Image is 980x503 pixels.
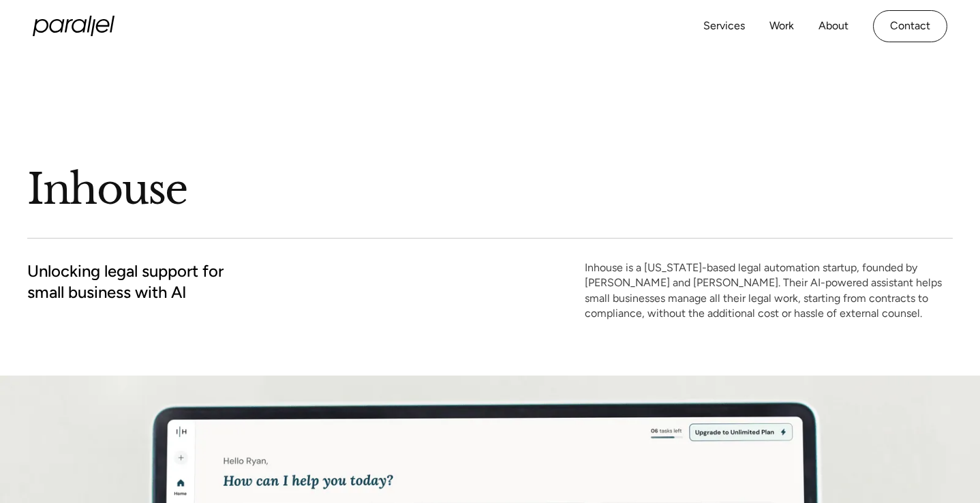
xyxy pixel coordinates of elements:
[585,260,953,322] p: Inhouse is a [US_STATE]-based legal automation startup, founded by [PERSON_NAME] and [PERSON_NAME...
[27,260,224,303] h2: Unlocking legal support for small business with AI
[769,16,794,36] a: Work
[33,16,114,36] a: home
[873,10,947,42] a: Contact
[703,16,745,36] a: Services
[818,16,848,36] a: About
[27,163,953,216] h1: Inhouse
